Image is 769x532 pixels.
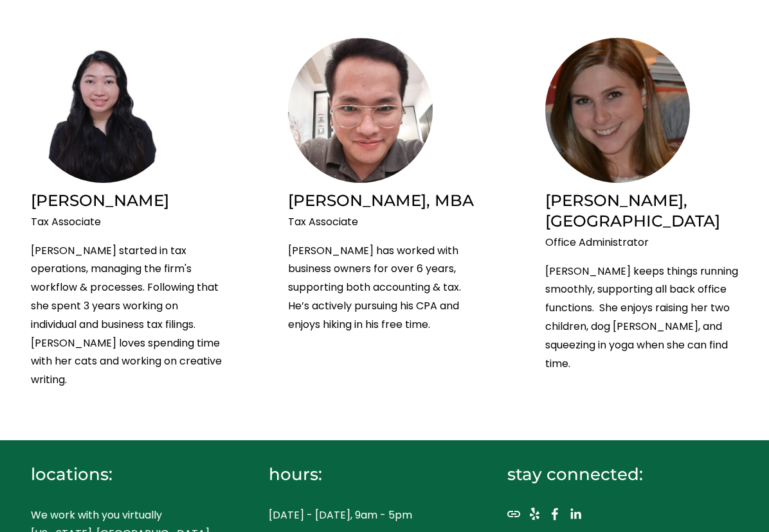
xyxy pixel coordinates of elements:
p: Tax Associate [288,213,481,232]
p: [DATE] - [DATE], 9am - 5pm [269,506,470,525]
h4: locations: [31,463,232,486]
a: Facebook [548,508,561,520]
h2: [PERSON_NAME], [GEOGRAPHIC_DATA] [545,191,738,232]
a: URL [507,508,520,520]
h2: [PERSON_NAME], MBA [288,191,481,211]
h2: [PERSON_NAME] [31,191,224,211]
p: [PERSON_NAME] has worked with business owners for over 6 years, supporting both accounting & tax.... [288,242,481,334]
a: Yelp [528,508,541,520]
a: LinkedIn [569,508,582,520]
p: Tax Associate [31,213,224,232]
p: Office Administrator [545,234,738,252]
h4: stay connected: [507,463,709,486]
p: [PERSON_NAME] keeps things running smoothly, supporting all back office functions. She enjoys rai... [545,262,738,373]
h4: hours: [269,463,470,486]
p: [PERSON_NAME] started in tax operations, managing the firm's workflow & processes. Following that... [31,242,224,390]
